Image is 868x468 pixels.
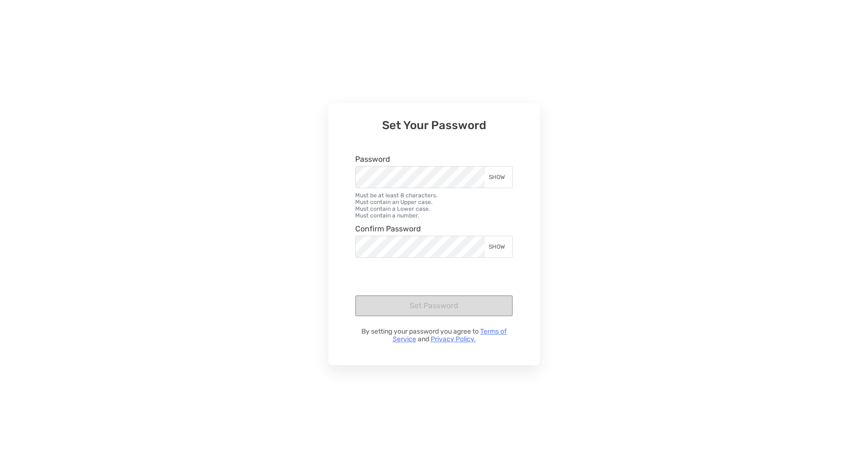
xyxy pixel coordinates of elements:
[355,192,513,199] li: Must be at least 8 characters.
[485,236,512,257] div: SHOW
[431,335,476,343] a: Privacy Policy.
[355,225,421,233] label: Confirm Password
[485,167,512,188] div: SHOW
[355,119,513,132] h3: Set Your Password
[355,205,513,212] li: Must contain a Lower case.
[355,212,513,219] li: Must contain a number.
[355,155,390,163] label: Password
[355,199,513,205] li: Must contain an Upper case.
[355,328,513,343] p: By setting your password you agree to and
[393,327,507,343] a: Terms of Service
